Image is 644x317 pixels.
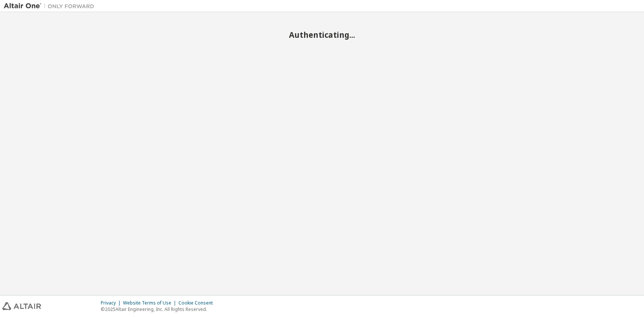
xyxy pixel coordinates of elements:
div: Privacy [101,300,123,306]
img: altair_logo.svg [2,302,41,310]
div: Cookie Consent [178,300,217,306]
div: Website Terms of Use [123,300,178,306]
p: © 2025 Altair Engineering, Inc. All Rights Reserved. [101,306,217,312]
img: Altair One [4,2,98,10]
h2: Authenticating... [4,30,640,40]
